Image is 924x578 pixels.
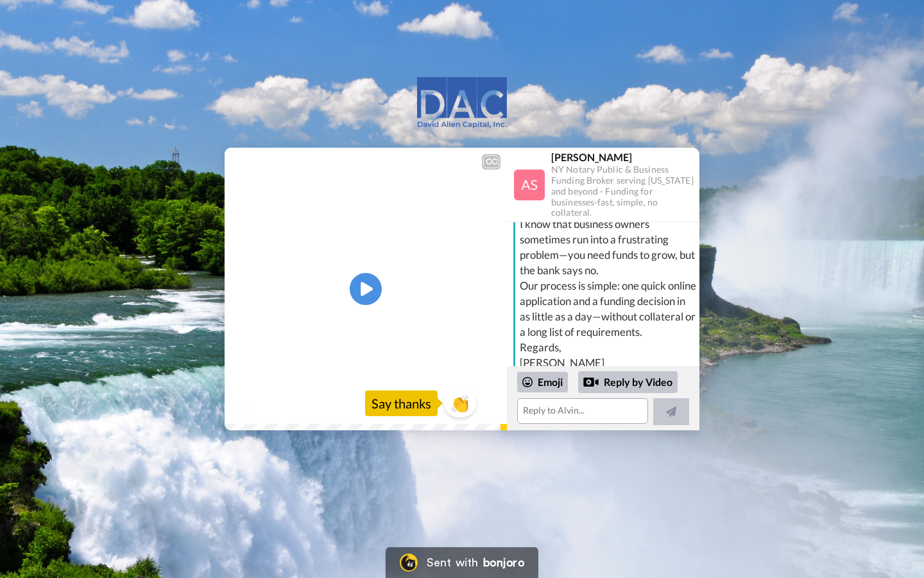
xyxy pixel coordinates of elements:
[551,151,699,163] div: [PERSON_NAME]
[583,374,599,390] div: Reply by Video
[517,372,568,392] div: Emoji
[234,398,256,414] span: 0:00
[483,155,499,168] div: CC
[578,371,678,393] div: Reply by Video
[365,390,438,416] div: Say thanks
[417,77,508,128] img: logo
[444,393,476,414] span: 👏
[520,216,696,386] div: I know that business owners sometimes run into a frustrating problem—you need funds to grow, but ...
[483,399,495,412] img: Full screen
[551,164,699,218] div: NY Notary Public & Business Funding Broker serving [US_STATE] and beyond - Funding for businesses...
[444,389,476,417] button: 👏
[259,398,263,414] span: /
[514,170,545,200] img: Profile Image
[266,398,288,414] span: 0:10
